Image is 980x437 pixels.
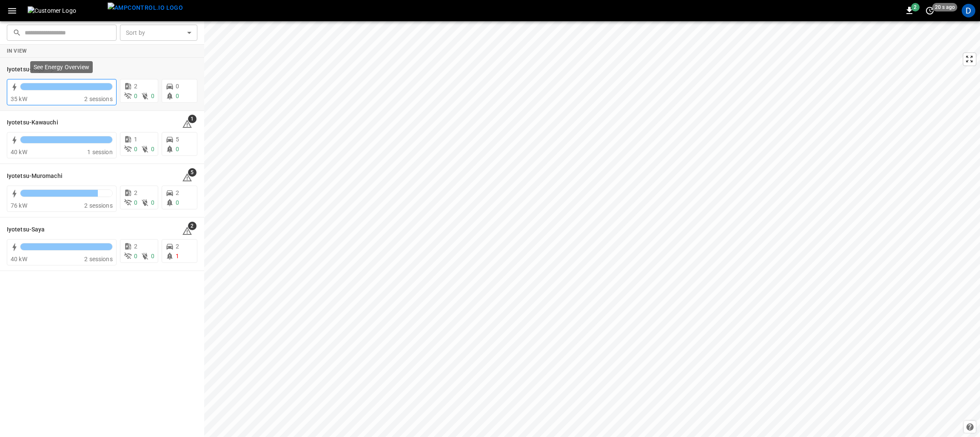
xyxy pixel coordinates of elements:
[7,172,63,181] h6: Iyotetsu-Muromachi
[176,146,179,152] span: 0
[108,3,183,13] img: ampcontrol.io logo
[7,118,58,127] h6: Iyotetsu-Kawauchi
[11,96,27,102] span: 35 kW
[134,253,137,259] span: 0
[188,115,197,123] span: 1
[176,199,179,206] span: 0
[7,225,45,234] h6: Iyotetsu-Saya
[176,189,179,196] span: 2
[134,146,137,152] span: 0
[151,93,154,99] span: 0
[134,83,137,90] span: 2
[87,149,112,155] span: 1 session
[28,6,104,15] img: Customer Logo
[11,202,27,209] span: 76 kW
[34,63,89,71] p: See Energy Overview
[151,253,154,259] span: 0
[7,65,44,74] h6: Iyotetsu-Hojo
[134,136,137,143] span: 1
[151,146,154,152] span: 0
[176,93,179,99] span: 0
[911,3,920,11] span: 2
[176,253,179,259] span: 1
[204,21,980,437] canvas: Map
[11,149,27,155] span: 40 kW
[932,3,957,11] span: 20 s ago
[176,136,179,143] span: 5
[151,199,154,206] span: 0
[134,243,137,250] span: 2
[176,243,179,250] span: 2
[188,168,197,177] span: 5
[84,96,113,102] span: 2 sessions
[84,256,113,262] span: 2 sessions
[962,4,975,17] div: profile-icon
[923,4,937,17] button: set refresh interval
[7,48,27,54] strong: In View
[188,222,197,230] span: 2
[84,202,113,209] span: 2 sessions
[134,199,137,206] span: 0
[134,189,137,196] span: 2
[176,83,179,90] span: 0
[134,93,137,99] span: 0
[11,256,27,262] span: 40 kW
